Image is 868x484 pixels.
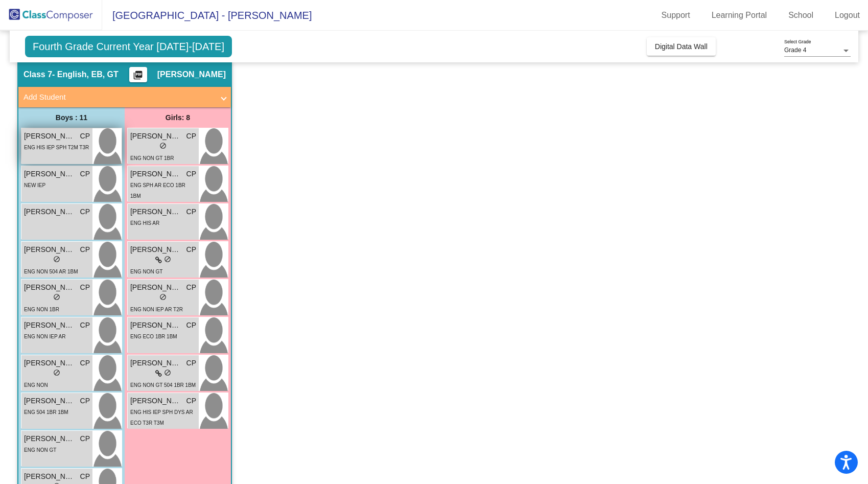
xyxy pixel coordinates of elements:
mat-icon: picture_as_pdf [132,70,144,84]
mat-expansion-panel-header: Add Student [18,87,231,107]
span: [PERSON_NAME] [157,70,226,80]
span: [PERSON_NAME] [130,169,181,179]
span: do_not_disturb_alt [53,369,60,376]
span: CP [186,169,196,179]
span: CP [80,396,90,406]
div: Boys : 11 [18,107,125,128]
span: CP [80,169,90,179]
span: CP [186,282,196,293]
span: [PERSON_NAME] [24,471,75,482]
span: [PERSON_NAME] [24,433,75,444]
span: NEW IEP [24,182,45,188]
span: CP [80,206,90,217]
span: ENG NON GT 504 1BR 1BM [130,382,196,388]
span: [PERSON_NAME] [130,131,181,142]
span: do_not_disturb_alt [53,256,60,263]
span: ENG NON GT 1BR [130,155,174,161]
span: CP [80,244,90,255]
span: [GEOGRAPHIC_DATA] - [PERSON_NAME] [102,7,312,24]
a: Support [653,7,698,24]
span: CP [80,131,90,142]
span: ENG NON GT [130,269,162,274]
span: CP [186,244,196,255]
span: CP [80,358,90,368]
span: CP [186,131,196,142]
button: Digital Data Wall [647,37,716,56]
span: ENG HIS IEP SPH DYS AR ECO T3R T3M [130,409,193,426]
span: CP [80,471,90,482]
span: ENG NON 1BR [24,307,59,312]
span: Digital Data Wall [655,42,708,51]
div: Girls: 8 [125,107,231,128]
span: [PERSON_NAME] [24,396,75,406]
mat-panel-title: Add Student [24,91,214,103]
span: do_not_disturb_alt [159,293,167,301]
span: CP [80,433,90,444]
a: Learning Portal [703,7,776,24]
span: - English, EB, GT [52,70,119,80]
span: CP [80,320,90,331]
span: Class 7 [24,70,52,80]
span: [PERSON_NAME] [130,206,181,217]
span: [PERSON_NAME] [24,358,75,368]
span: do_not_disturb_alt [53,293,60,301]
span: ENG NON 504 AR 1BM [24,269,78,274]
span: CP [186,396,196,406]
span: ENG SPH AR ECO 1BR 1BM [130,182,185,199]
span: CP [186,320,196,331]
span: [PERSON_NAME] [130,358,181,368]
span: [PERSON_NAME] [24,282,75,293]
span: ENG NON IEP AR [24,334,66,339]
span: CP [80,282,90,293]
button: Print Students Details [129,67,147,82]
span: Grade 4 [784,47,806,54]
a: School [780,7,822,24]
span: Fourth Grade Current Year [DATE]-[DATE] [25,36,232,57]
span: [PERSON_NAME] `[PERSON_NAME] [24,206,75,217]
span: [PERSON_NAME] [130,244,181,255]
span: [PERSON_NAME] [130,396,181,406]
span: ENG ECO 1BR 1BM [130,334,177,339]
span: ENG HIS AR [130,220,159,226]
span: [PERSON_NAME] [24,244,75,255]
span: do_not_disturb_alt [164,256,171,263]
span: ENG HIS IEP SPH T2M T3R [24,145,89,150]
span: [PERSON_NAME] [130,282,181,293]
a: Logout [827,7,868,24]
span: ENG NON [24,382,48,388]
span: [PERSON_NAME] [24,320,75,331]
span: [PERSON_NAME] [24,131,75,142]
span: ENG NON IEP AR T2R [130,307,183,312]
span: ENG NON GT [24,447,56,453]
span: [PERSON_NAME] [24,169,75,179]
span: [PERSON_NAME] [130,320,181,331]
span: CP [186,206,196,217]
span: ENG 504 1BR 1BM [24,409,68,415]
span: do_not_disturb_alt [159,142,167,149]
span: CP [186,358,196,368]
span: do_not_disturb_alt [164,369,171,376]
